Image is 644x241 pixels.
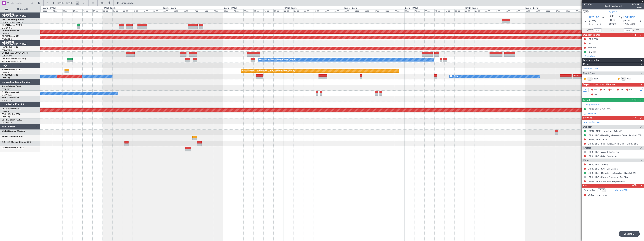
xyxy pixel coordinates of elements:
[2,86,9,88] span: 9H-YAA
[2,58,9,60] span: LX-AOA
[2,30,10,32] span: T7-EAGL
[632,3,642,6] span: LEA292D
[587,112,642,115] div: Add new
[619,231,640,237] div: Loading...
[454,9,465,12] div: 20:00
[594,28,602,32] input: --:--
[273,9,284,12] div: 20:00
[583,62,589,66] span: Crew
[384,9,394,12] div: 16:00
[525,7,538,10] div: [DATE] - [DATE]
[2,58,26,60] a: LX-AOACitation Mustang
[284,7,297,10] div: [DATE] - [DATE]
[574,75,586,77] div: HEGN
[2,113,20,115] a: CS-JHHGlobal 6000
[632,6,642,9] span: Charter
[92,9,103,12] div: 20:00
[414,9,424,12] div: 04:00
[2,130,9,132] span: OE-FZB
[583,33,600,37] span: Dispatch To-Dos
[2,71,10,74] a: LFPB/LBG
[2,55,12,57] a: EDLW/DTM
[588,155,617,158] a: LFPB / LBG - Misc. See Notes
[223,9,233,12] div: 00:00
[2,141,31,143] a: OO-NSG SCessna Citation CJ4
[424,9,435,12] div: 08:00
[2,110,10,113] a: LFPB/LBG
[2,24,22,26] a: T7-EMIHawker 900XP
[588,46,596,49] div: Prebrief
[72,9,82,12] div: 12:00
[2,69,22,71] a: F-GPNJFalcon 900EX
[133,9,143,12] div: 12:00
[2,35,19,37] a: T7-PJ29Falcon 7X
[2,119,22,121] a: CS-RRCFalcon 900LX
[103,7,116,10] div: [DATE] - [DATE]
[610,19,615,22] span: 01:15
[583,83,615,87] span: Dispatch Checks and Weather
[112,9,123,12] div: 04:00
[445,9,455,12] div: 16:00
[583,58,600,62] span: Leg Information
[465,9,475,12] div: 00:00
[555,9,565,12] div: 12:00
[2,46,18,49] a: LX-GBHFalcon 7X
[465,7,478,10] div: [DATE] - [DATE]
[565,9,575,12] div: 16:00
[2,108,21,110] a: CS-DOUGlobal 6500
[123,9,133,12] div: 08:00
[515,9,525,12] div: 20:00
[588,172,636,174] a: LFPB / LBG - Dispatch - JetAdvisor Dispatch MT
[2,122,12,124] a: DNMM/LOS
[2,119,9,121] span: CS-RRC
[324,9,334,12] div: 16:00
[2,52,8,54] span: LX-INB
[588,108,611,111] div: LFMN ARR SLOT 1730z
[583,71,596,75] span: Flight Crew
[623,16,635,19] span: LFMN NCE
[583,146,591,150] span: Charter
[603,88,606,92] span: AC
[173,9,183,12] div: 04:00
[354,9,364,12] div: 04:00
[233,9,243,12] div: 04:00
[2,91,8,93] span: 9H-LPZ
[263,9,274,12] div: 16:00
[588,130,622,132] a: LFMN / NCE - Handling - Avia VIP
[632,98,637,102] span: (1/1)
[583,159,590,162] span: Others
[4,7,37,12] button: All Aircraft
[588,142,638,145] a: LFPB / LBG - Fuel - ExecuJet FBO Fuel LFPB / LBG
[588,167,618,170] a: LFPB / LBG - SAF Fuel Option
[589,22,595,26] span: ETOT
[535,9,545,12] div: 04:00
[588,151,619,153] a: LFPB / LBG - Aircraft Noise Fee
[183,9,193,12] div: 08:00
[594,93,597,97] span: DP
[485,9,495,12] div: 08:00
[620,88,624,92] span: FFC
[2,30,19,32] a: T7-EAGLFalcon 8X
[587,77,593,81] div: CP
[2,77,10,79] a: LFPB/LBG
[2,99,12,102] a: WMSA/SZB
[588,194,607,197] span: +5 PAX to schedule
[314,9,324,12] div: 12:00
[588,176,629,179] a: LFPB / LBG - French Private Jet Tax Short
[604,5,622,8] div: Flight Confirmed
[143,9,153,12] div: 16:00
[2,49,12,52] a: EDLW/DTM
[525,9,535,12] div: 00:00
[505,9,515,12] div: 16:00
[2,35,9,37] span: T7-PJ29
[163,9,173,12] div: 00:00
[2,147,10,149] span: OE-HMR
[2,74,9,76] span: F-HECD
[213,9,223,12] div: 20:00
[2,24,8,26] span: T7-EMI
[2,52,28,54] a: LX-INBFalcon 900EX EASy II
[153,9,163,12] div: 20:00
[545,9,555,12] div: 08:00
[2,88,11,91] a: FCBB/BZV
[2,130,25,132] a: OE-FZBCitation Mustang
